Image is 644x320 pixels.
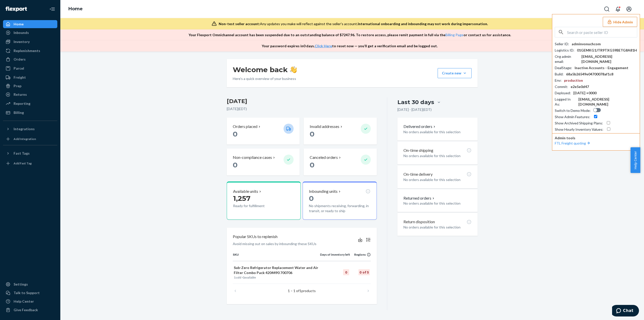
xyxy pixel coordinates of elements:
button: Open Search Box [602,4,612,14]
div: Orders [14,57,26,62]
button: Non-compliance cases 0 [227,149,300,175]
p: [DATE] - [DATE] ( EDT ) [397,107,432,112]
span: 0 [243,276,244,279]
th: Days of inventory left [320,252,350,261]
span: International onboarding and inbounding may not work during impersonation. [358,22,488,26]
div: 01GEMKG1JTR9TXG59BETG8A81H [577,48,637,53]
input: Search or paste seller ID [567,27,637,37]
p: On-time delivery [403,171,433,177]
a: Orders [3,55,57,63]
div: Replenishments [14,48,40,53]
p: Here’s a quick overview of your business [233,76,297,81]
div: Fast Tags [14,151,30,156]
div: Commit : [555,84,568,89]
button: Help Center [630,147,640,173]
p: Invalid addresses [310,124,339,129]
p: sold · available [234,275,319,280]
div: Switch to Demo Mode : [555,108,591,113]
span: 0 [310,130,314,138]
a: Prep [3,82,57,90]
div: Reporting [14,101,30,106]
span: Non-test seller account: [219,22,260,26]
a: Add Fast Tag [3,159,57,167]
a: Freight [3,73,57,81]
p: Sub-Zero Refrigerator Replacement Water and Air Filter Combo Pack 4204490 700706 [234,265,319,275]
a: FTL Freight quoting [555,141,591,145]
a: Parcel [3,64,57,72]
span: 1 [234,276,236,279]
div: Home [14,22,24,27]
p: No orders available for this selection [403,153,472,158]
p: Your Flexport Omnichannel account has been suspended due to an outstanding balance of $ 7247.96 .... [189,32,511,37]
button: Give Feedback [3,306,57,314]
iframe: Opens a widget where you can chat to one of our agents [612,305,639,317]
div: Talk to Support [14,290,40,295]
div: Integrations [14,126,35,131]
button: Invalid addresses 0 [304,118,377,145]
a: Billing [3,109,57,117]
a: Returns [3,90,57,99]
a: Inventory [3,38,57,46]
a: Billing Page [445,33,464,37]
div: e2e5e0d47 [571,84,589,89]
p: Inbounding units [309,189,338,194]
div: [EMAIL_ADDRESS][DOMAIN_NAME] [581,54,637,64]
div: 0 of 5 [358,269,370,275]
div: adminvonuchcom [572,41,601,47]
div: Show Admin Features : [555,114,590,119]
p: No orders available for this selection [403,201,472,206]
span: 0 [309,194,314,203]
a: Help Center [3,297,57,305]
button: Delivered orders [403,124,436,129]
p: 1 – 1 of products [288,288,316,293]
p: Popular SKUs to replenish [233,234,278,240]
span: 0 [233,161,238,169]
button: Canceled orders 0 [304,149,377,175]
p: Available units [233,189,258,194]
div: Returns [14,92,27,97]
div: Any updates you make will reflect against the seller's account. [219,21,488,26]
p: Returned orders [403,195,435,201]
img: Flexport logo [6,7,27,12]
div: Parcel [14,66,24,71]
p: No orders available for this selection [403,129,472,134]
div: Show Hourly Inventory Values : [555,127,603,132]
a: Inbounds [3,29,57,37]
a: Add Integration [3,135,57,143]
span: 0 [233,130,238,138]
div: Regions [350,252,371,257]
a: Reporting [3,100,57,108]
h3: [DATE] [227,97,377,105]
div: 68a5b26549e04700078af1c8 [566,72,613,77]
div: Org admin email : [555,54,579,64]
button: Hide Admin [603,17,637,27]
p: [DATE] ( EDT ) [227,106,377,111]
button: Open account menu [624,4,634,14]
div: Last 30 days [397,98,434,106]
div: Freight [14,75,26,80]
div: [DATE] +0000 [573,90,596,96]
div: production [564,78,583,83]
p: Orders placed [233,124,257,129]
p: No orders available for this selection [403,177,472,182]
button: Talk to Support [3,289,57,297]
div: DealStage : [555,65,572,70]
div: Inbounds [14,30,29,35]
div: Add Fast Tag [14,161,32,165]
img: hand-wave emoji [290,66,297,73]
p: Ready for fulfillment [233,203,280,208]
button: Orders placed 0 [227,118,300,145]
div: Add Integration [14,137,36,141]
div: Inventory [14,39,30,44]
button: Create new [438,68,472,78]
a: Home [3,20,57,28]
p: No orders available for this selection [403,225,472,230]
p: Avoid missing out on sales by inbounding these SKUs [233,241,316,246]
a: Home [68,6,83,12]
div: [EMAIL_ADDRESS][DOMAIN_NAME] [578,97,637,107]
p: Non-compliance cases [233,155,272,160]
div: Inactive Accounts - Engagement [575,65,628,70]
a: Replenishments [3,47,57,55]
div: Give Feedback [14,307,38,312]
